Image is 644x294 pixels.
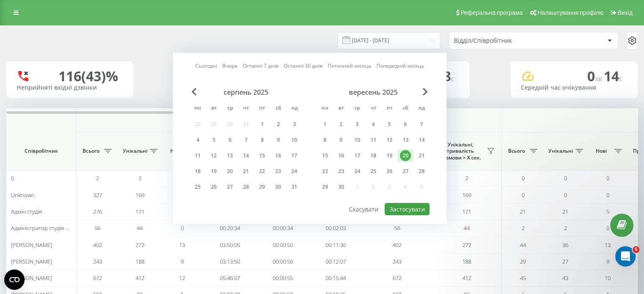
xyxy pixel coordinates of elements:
[203,220,256,236] td: 00:20:34
[58,68,118,84] div: 116 (43)%
[587,67,604,85] span: 0
[333,165,349,178] div: вт 23 вер 2025 р.
[381,149,397,162] div: пт 19 вер 2025 р.
[289,150,300,161] div: 17
[135,191,144,199] span: 169
[384,203,429,215] button: Застосувати
[254,118,270,131] div: пт 1 серп 2025 р.
[135,208,144,215] span: 171
[309,253,362,270] td: 00:12:07
[317,149,333,162] div: пн 15 вер 2025 р.
[399,102,412,115] abbr: субота
[595,74,604,83] span: хв
[238,149,254,162] div: чт 14 серп 2025 р.
[254,181,270,193] div: пт 29 серп 2025 р.
[243,62,279,70] a: Останні 7 днів
[423,88,428,96] span: Next Month
[606,174,609,182] span: 0
[238,134,254,146] div: чт 7 серп 2025 р.
[222,165,238,178] div: ср 20 серп 2025 р.
[135,258,144,265] span: 188
[506,148,527,154] span: Всього
[319,119,330,130] div: 1
[451,74,454,83] span: c
[93,191,102,199] span: 327
[591,148,612,154] span: Нові
[349,134,365,146] div: ср 10 вер 2025 р.
[224,181,235,192] div: 27
[368,150,379,161] div: 18
[367,102,379,115] abbr: четвер
[465,174,468,182] span: 2
[606,208,609,215] span: 5
[192,135,203,146] div: 4
[383,102,395,115] abbr: п’ятниця
[381,134,397,146] div: пт 12 вер 2025 р.
[615,246,636,267] iframe: Intercom live chat
[606,191,609,199] span: 0
[548,148,573,154] span: Унікальні
[333,149,349,162] div: вт 16 вер 2025 р.
[256,253,309,270] td: 00:00:56
[273,150,284,161] div: 16
[11,258,52,265] span: [PERSON_NAME]
[384,135,395,146] div: 12
[461,9,523,16] span: Реферальна програма
[317,118,333,131] div: пн 1 вер 2025 р.
[222,62,238,70] a: Вчора
[319,181,330,192] div: 29
[335,150,346,161] div: 16
[397,134,413,146] div: сб 13 вер 2025 р.
[317,134,333,146] div: пн 8 вер 2025 р.
[289,119,300,130] div: 3
[224,102,236,115] abbr: середа
[270,165,286,178] div: сб 23 серп 2025 р.
[317,88,429,96] div: вересень 2025
[416,135,427,146] div: 14
[521,84,627,91] div: Середній час очікування
[179,241,185,249] span: 13
[289,181,300,192] div: 31
[520,208,526,215] span: 21
[222,134,238,146] div: ср 6 серп 2025 р.
[537,9,603,16] span: Налаштування профілю
[135,274,144,282] span: 412
[206,165,222,178] div: вт 19 серп 2025 р.
[138,174,141,182] span: 2
[257,119,268,130] div: 1
[11,208,42,215] span: Адмін студія
[319,150,330,161] div: 15
[240,102,252,115] abbr: четвер
[208,166,219,177] div: 19
[256,236,309,253] td: 00:00:50
[256,220,309,236] td: 00:00:34
[633,246,639,253] span: 5
[351,135,362,146] div: 10
[4,269,25,290] button: Open CMP widget
[181,224,184,232] span: 0
[413,134,429,146] div: нд 14 вер 2025 р.
[416,150,427,161] div: 21
[270,134,286,146] div: сб 9 серп 2025 р.
[334,102,347,115] abbr: вівторок
[224,135,235,146] div: 6
[240,166,252,177] div: 21
[365,165,381,178] div: чт 25 вер 2025 р.
[564,224,567,232] span: 2
[123,148,147,154] span: Унікальні
[351,102,363,115] abbr: середа
[368,166,379,177] div: 25
[17,84,123,91] div: Неприйняті вхідні дзвінки
[562,274,568,282] span: 43
[240,150,252,161] div: 14
[564,191,567,199] span: 0
[344,203,383,215] button: Скасувати
[335,181,346,192] div: 30
[190,165,206,178] div: пн 18 серп 2025 р.
[394,224,400,232] span: 56
[335,135,346,146] div: 9
[238,165,254,178] div: чт 21 серп 2025 р.
[462,274,471,282] span: 412
[351,119,362,130] div: 3
[392,241,401,249] span: 402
